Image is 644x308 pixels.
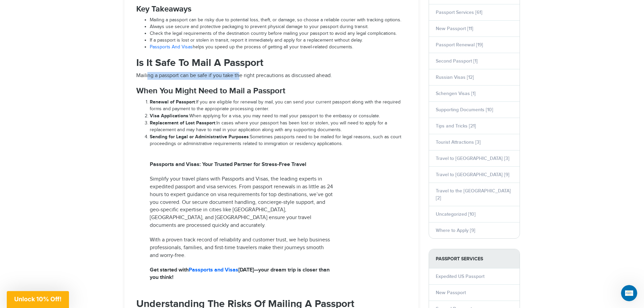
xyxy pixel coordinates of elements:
a: Uncategorized [10] [436,211,476,217]
a: Passport Renewal [19] [436,42,483,48]
a: Tips and Tricks [21] [436,123,476,129]
span: : [150,120,216,126]
a: New Passport [436,290,466,295]
a: Tourist Attractions [3] [436,139,481,145]
a: Travel to [GEOGRAPHIC_DATA] [9] [436,172,509,177]
strong: [DATE]—your dream trip is closer than you think! [150,267,330,281]
span: Passports and Visas: Your Trusted Partner for Stress-Free Travel [150,161,306,168]
span: With a proven track record of reliability and customer trust, we help business professionals, fam... [150,237,330,259]
span: Unlock 10% Off! [14,295,62,303]
a: Second Passport [1] [436,58,478,64]
a: Passports and Visas [189,267,238,273]
span: Check the legal requirements of the destination country before mailing your passport to avoid any... [150,31,397,36]
span: : [150,113,189,119]
iframe: Intercom live chat [621,285,637,301]
li: Sometimes passports need to be mailed for legal reasons, such as court proceedings or administrat... [150,134,407,147]
span: Get started with [150,267,189,273]
strong: Visa Applications [150,113,188,119]
a: Passport Services [61] [436,9,482,15]
li: helps you speed up the process of getting all your travel-related documents. [150,44,407,51]
strong: PASSPORT SERVICES [429,249,520,268]
a: Passports And Visas [150,44,193,50]
a: Travel to [GEOGRAPHIC_DATA] [3] [436,156,509,161]
span: Simplify your travel plans with Passports and Visas, the leading experts in expedited passport an... [150,176,333,229]
a: Schengen Visas [1] [436,91,476,96]
span: Key Takeaways [136,4,191,14]
li: In cases where your passport has been lost or stolen, you will need to apply for a replacement an... [150,120,407,134]
a: New Passport [11] [436,26,473,31]
a: Supporting Documents [10] [436,107,493,113]
strong: Replacement of Lost Passport [150,120,215,126]
a: Where to Apply [9] [436,228,475,233]
span: : [150,99,196,105]
div: Unlock 10% Off! [7,291,69,308]
span: Mailing a passport can be risky due to potential loss, theft, or damage, so choose a reliable cou... [150,17,401,23]
strong: Renewal of Passport [150,99,195,105]
strong: Sending for Legal or Administrative Purposes [150,134,249,140]
span: : [150,134,250,140]
span: Mailing a passport can be safe if you take the right precautions as discussed ahead. [136,72,332,79]
li: When applying for a visa, you may need to mail your passport to the embassy or consulate. [150,113,407,120]
li: If you are eligible for renewal by mail, you can send your current passport along with the requir... [150,99,407,113]
a: Travel to the [GEOGRAPHIC_DATA] [2] [436,188,511,201]
span: When You Might Need to Mail a Passport [136,86,285,96]
a: Expedited US Passport [436,274,484,279]
a: Russian Visas [12] [436,74,474,80]
span: Always use secure and protective packaging to prevent physical damage to your passport during tra... [150,24,368,29]
span: If a passport is lost or stolen in transit, report it immediately and apply for a replacement wit... [150,38,363,43]
span: Is It Safe To Mail A Passport [136,57,263,69]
